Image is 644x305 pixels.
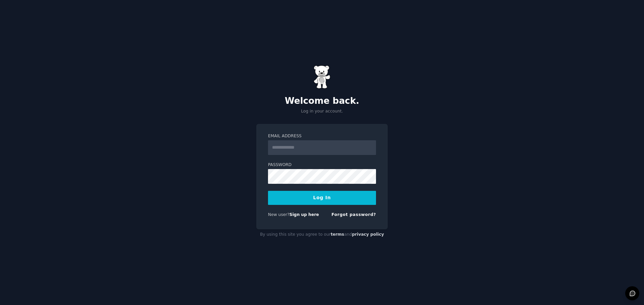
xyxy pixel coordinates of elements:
label: Password [268,162,376,168]
button: Log In [268,191,376,205]
a: privacy policy [352,232,384,237]
label: Email Address [268,133,376,139]
a: Forgot password? [331,212,376,217]
div: By using this site you agree to our and [256,229,388,240]
img: Gummy Bear [314,65,330,89]
p: Log in your account. [256,108,388,115]
a: terms [331,232,344,237]
span: New user? [268,212,289,217]
a: Sign up here [289,212,319,217]
h2: Welcome back. [256,96,388,106]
